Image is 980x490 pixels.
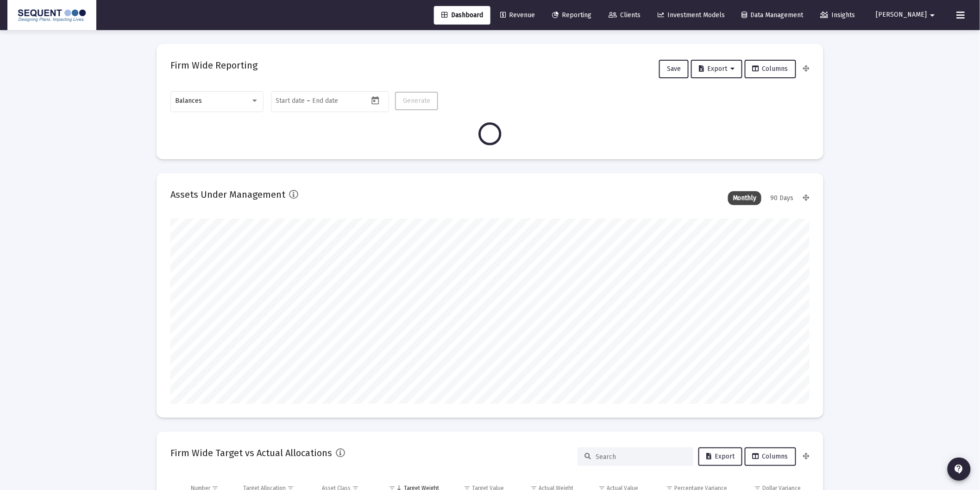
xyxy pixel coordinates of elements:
a: Insights [813,6,863,25]
span: Investment Models [658,11,725,19]
a: Revenue [493,6,542,25]
a: Dashboard [434,6,490,25]
span: Columns [753,65,788,73]
h2: Assets Under Management [170,187,285,202]
mat-icon: arrow_drop_down [927,6,938,25]
span: Columns [753,452,788,460]
button: Generate [395,92,438,110]
span: Export [706,452,735,460]
button: Open calendar [369,94,382,107]
div: Monthly [728,191,761,205]
span: Data Management [742,11,804,19]
span: Insights [821,11,855,19]
button: Export [698,447,742,466]
input: Search [596,453,686,461]
button: Columns [745,447,796,466]
h2: Firm Wide Reporting [170,58,258,73]
span: Clients [609,11,641,19]
span: Reporting [552,11,591,19]
span: Revenue [500,11,535,19]
input: End date [313,97,357,105]
input: Start date [276,97,305,105]
mat-icon: contact_support [954,464,965,475]
img: Dashboard [14,6,89,25]
a: Data Management [735,6,811,25]
div: 90 Days [766,191,798,205]
button: Save [659,60,689,78]
span: Save [667,65,681,73]
span: Dashboard [441,11,483,19]
button: Export [691,60,742,78]
button: [PERSON_NAME] [865,6,949,24]
button: Columns [745,60,796,78]
span: Balances [176,97,202,105]
span: Export [699,65,735,73]
a: Clients [601,6,648,25]
a: Reporting [545,6,599,25]
h2: Firm Wide Target vs Actual Allocations [170,446,332,460]
span: – [307,97,311,105]
a: Investment Models [650,6,732,25]
span: [PERSON_NAME] [876,11,927,19]
span: Generate [403,97,430,105]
